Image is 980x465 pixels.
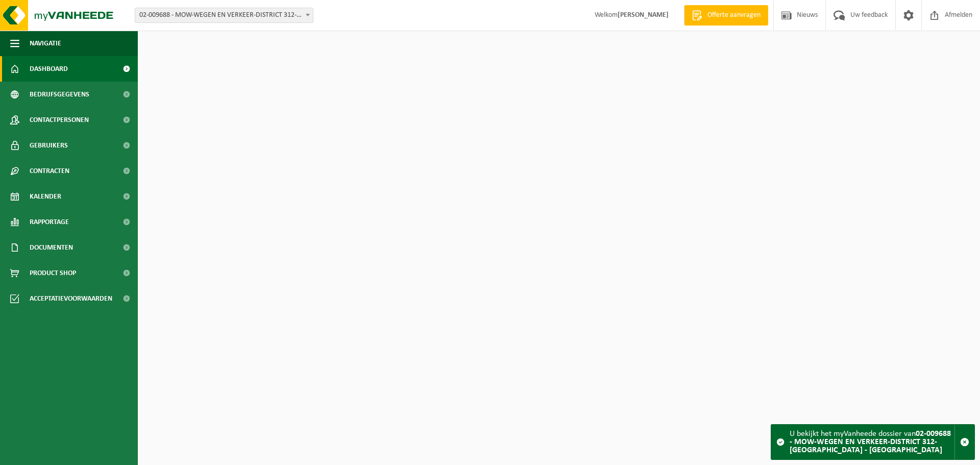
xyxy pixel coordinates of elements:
span: Offerte aanvragen [705,10,763,20]
span: Gebruikers [30,133,68,158]
span: Kalender [30,184,61,209]
span: Navigatie [30,31,61,56]
span: Acceptatievoorwaarden [30,286,112,311]
span: Rapportage [30,209,69,235]
span: Dashboard [30,56,68,82]
div: U bekijkt het myVanheede dossier van [790,425,954,459]
span: 02-009688 - MOW-WEGEN EN VERKEER-DISTRICT 312-KORTRIJK - KORTRIJK [135,8,313,23]
span: 02-009688 - MOW-WEGEN EN VERKEER-DISTRICT 312-KORTRIJK - KORTRIJK [135,8,313,22]
strong: [PERSON_NAME] [618,11,669,19]
span: Contactpersonen [30,107,89,133]
span: Bedrijfsgegevens [30,82,89,107]
a: Offerte aanvragen [684,5,768,26]
strong: 02-009688 - MOW-WEGEN EN VERKEER-DISTRICT 312-[GEOGRAPHIC_DATA] - [GEOGRAPHIC_DATA] [790,430,951,454]
span: Documenten [30,235,73,260]
span: Product Shop [30,260,76,286]
span: Contracten [30,158,69,184]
